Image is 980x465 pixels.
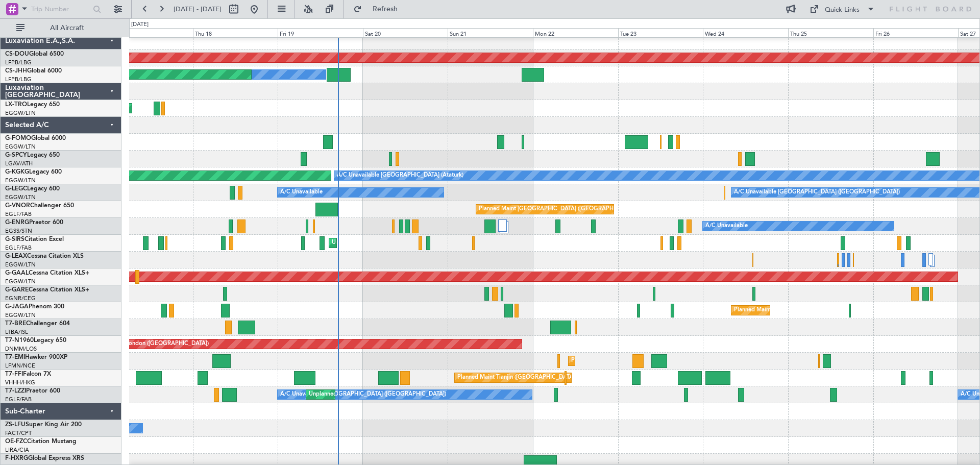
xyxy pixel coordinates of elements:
[5,219,63,226] a: G-ENRGPraetor 600
[5,354,25,360] span: T7-EMI
[5,152,27,158] span: G-SPCY
[5,177,36,184] a: EGGW/LTN
[5,210,32,218] a: EGLF/FAB
[5,321,70,327] a: T7-BREChallenger 604
[703,28,788,37] div: Wed 24
[571,353,669,369] div: Planned Maint [GEOGRAPHIC_DATA]
[280,185,323,200] div: A/C Unavailable
[5,59,32,66] a: LFPB/LBG
[11,20,111,36] button: All Aircraft
[278,28,363,37] div: Fri 19
[5,203,30,209] span: G-VNOR
[5,253,84,259] a: G-LEAXCessna Citation XLS
[193,28,278,37] div: Thu 18
[5,102,27,108] span: LX-TRO
[174,5,222,14] span: [DATE] - [DATE]
[5,287,89,293] a: G-GARECessna Citation XLS+
[131,20,149,29] div: [DATE]
[31,2,90,17] input: Trip Number
[5,51,29,57] span: CS-DOU
[5,76,32,83] a: LFPB/LBG
[337,168,463,183] div: A/C Unavailable [GEOGRAPHIC_DATA] (Ataturk)
[5,304,64,310] a: G-JAGAPhenom 300
[309,387,477,402] div: Unplanned Maint [GEOGRAPHIC_DATA] ([GEOGRAPHIC_DATA])
[27,25,108,32] span: All Aircraft
[5,186,60,192] a: G-LEGCLegacy 600
[5,143,36,151] a: EGGW/LTN
[5,253,27,259] span: G-LEAX
[5,203,74,209] a: G-VNORChallenger 650
[5,337,66,344] a: T7-N1960Legacy 650
[5,68,27,74] span: CS-JHH
[533,28,618,37] div: Mon 22
[734,185,900,200] div: A/C Unavailable [GEOGRAPHIC_DATA] ([GEOGRAPHIC_DATA])
[349,1,410,17] button: Refresh
[5,287,29,293] span: G-GARE
[5,328,28,336] a: LTBA/ISL
[5,244,32,252] a: EGLF/FAB
[5,388,60,394] a: T7-LZZIPraetor 600
[457,370,576,385] div: Planned Maint Tianjin ([GEOGRAPHIC_DATA])
[5,135,66,141] a: G-FOMOGlobal 6000
[5,422,82,428] a: ZS-LFUSuper King Air 200
[5,152,60,158] a: G-SPCYLegacy 650
[5,102,60,108] a: LX-TROLegacy 650
[788,28,873,37] div: Thu 25
[363,28,448,37] div: Sat 20
[5,261,36,268] a: EGGW/LTN
[5,422,26,428] span: ZS-LFU
[5,354,67,360] a: T7-EMIHawker 900XP
[5,455,28,461] span: F-HXRG
[5,295,36,302] a: EGNR/CEG
[5,236,64,242] a: G-SIRSCitation Excel
[5,169,62,175] a: G-KGKGLegacy 600
[618,28,703,37] div: Tue 23
[804,1,880,17] button: Quick Links
[873,28,959,37] div: Fri 26
[5,379,35,386] a: VHHH/HKG
[108,28,193,37] div: Wed 17
[5,278,36,285] a: EGGW/LTN
[5,371,51,377] a: T7-FFIFalcon 7X
[5,371,23,377] span: T7-FFI
[479,202,640,217] div: Planned Maint [GEOGRAPHIC_DATA] ([GEOGRAPHIC_DATA])
[5,446,29,454] a: LIRA/CIA
[825,5,860,15] div: Quick Links
[5,429,32,437] a: FACT/CPT
[5,388,26,394] span: T7-LZZI
[5,396,32,403] a: EGLF/FAB
[5,193,36,201] a: EGGW/LTN
[332,235,500,251] div: Unplanned Maint [GEOGRAPHIC_DATA] ([GEOGRAPHIC_DATA])
[5,270,29,276] span: G-GAAL
[5,270,89,276] a: G-GAALCessna Citation XLS+
[448,28,533,37] div: Sun 21
[5,304,29,310] span: G-JAGA
[364,6,407,13] span: Refresh
[5,135,31,141] span: G-FOMO
[5,455,84,461] a: F-HXRGGlobal Express XRS
[705,218,748,234] div: A/C Unavailable
[5,109,36,117] a: EGGW/LTN
[5,160,33,167] a: LGAV/ATH
[94,336,209,352] div: AOG Maint London ([GEOGRAPHIC_DATA])
[5,337,34,344] span: T7-N1960
[5,321,26,327] span: T7-BRE
[5,219,29,226] span: G-ENRG
[734,303,895,318] div: Planned Maint [GEOGRAPHIC_DATA] ([GEOGRAPHIC_DATA])
[5,362,35,370] a: LFMN/NCE
[5,236,24,242] span: G-SIRS
[5,227,32,235] a: EGSS/STN
[5,438,27,445] span: OE-FZC
[5,186,27,192] span: G-LEGC
[5,311,36,319] a: EGGW/LTN
[280,387,446,402] div: A/C Unavailable [GEOGRAPHIC_DATA] ([GEOGRAPHIC_DATA])
[5,169,29,175] span: G-KGKG
[5,68,62,74] a: CS-JHHGlobal 6000
[5,345,37,353] a: DNMM/LOS
[5,51,64,57] a: CS-DOUGlobal 6500
[5,438,77,445] a: OE-FZCCitation Mustang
